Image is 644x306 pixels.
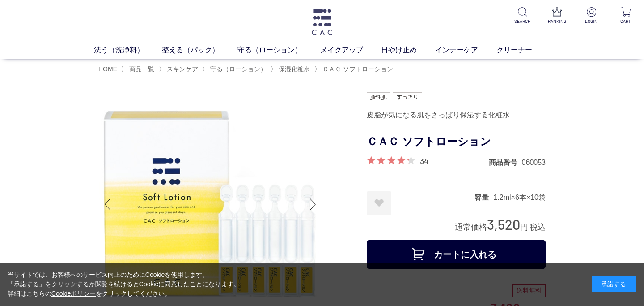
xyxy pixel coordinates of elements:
[159,65,200,73] li: 〉
[321,65,393,73] a: ＣＡＣ ソフトローション
[8,270,240,298] div: 当サイトでは、お客様へのサービス向上のためにCookieを使用します。 「承諾する」をクリックするか閲覧を続けるとCookieに同意したことになります。 詳細はこちらの をクリックしてください。
[393,92,422,103] img: すっきり
[381,44,435,55] a: 日やけ止め
[367,92,390,103] img: 脂性肌
[512,7,534,25] a: SEARCH
[320,44,381,55] a: メイクアップ
[367,191,391,215] a: お気に入りに登録する
[271,65,312,73] li: 〉
[94,44,162,55] a: 洗う（洗浄料）
[208,65,267,73] a: 守る（ローション）
[367,132,546,152] h1: ＣＡＣ ソフトローション
[580,18,602,25] p: LOGIN
[277,65,310,73] a: 保湿化粧水
[165,65,198,73] a: スキンケア
[202,65,269,73] li: 〉
[546,7,568,25] a: RANKING
[420,156,428,166] a: 34
[615,7,637,25] a: CART
[512,18,534,25] p: SEARCH
[530,223,546,232] span: 税込
[51,290,96,297] a: Cookieポリシー
[496,44,551,55] a: クリーナー
[455,223,487,232] span: 通常価格
[580,7,602,25] a: LOGIN
[304,186,322,222] div: Next slide
[127,65,154,73] a: 商品一覧
[489,158,522,167] dt: 商品番号
[367,108,546,123] div: 皮脂が気になる肌をさっぱり保湿する化粧水
[237,44,320,55] a: 守る（ローション）
[435,44,496,55] a: インナーケア
[98,186,116,222] div: Previous slide
[98,65,117,73] a: HOME
[615,18,637,25] p: CART
[210,65,267,73] span: 守る（ローション）
[520,223,528,232] span: 円
[310,9,334,35] img: logo
[314,65,395,73] li: 〉
[522,158,546,167] dd: 060053
[162,44,237,55] a: 整える（パック）
[322,65,393,73] span: ＣＡＣ ソフトローション
[592,276,636,292] div: 承諾する
[475,193,493,202] dt: 容量
[546,18,568,25] p: RANKING
[121,65,157,73] li: 〉
[279,65,310,73] span: 保湿化粧水
[493,193,546,202] dd: 1.2ml×6本×10袋
[367,240,546,269] button: カートに入れる
[167,65,198,73] span: スキンケア
[487,216,520,233] span: 3,520
[129,65,154,73] span: 商品一覧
